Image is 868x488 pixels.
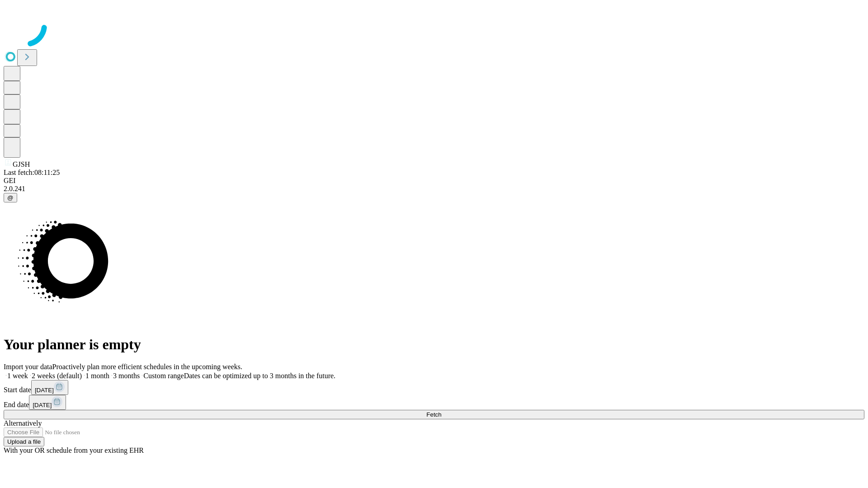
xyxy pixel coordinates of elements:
[13,160,30,168] span: GJSH
[85,372,109,380] span: 1 month
[31,380,68,395] button: [DATE]
[4,336,864,353] h1: Your planner is empty
[4,169,60,176] span: Last fetch: 08:11:25
[4,177,864,185] div: GEI
[33,402,52,408] span: [DATE]
[4,419,42,427] span: Alternatively
[113,372,140,380] span: 3 months
[4,193,17,202] button: @
[4,185,864,193] div: 2.0.241
[4,446,144,454] span: With your OR schedule from your existing EHR
[143,372,184,380] span: Custom range
[35,387,54,394] span: [DATE]
[184,372,335,380] span: Dates can be optimized up to 3 months in the future.
[4,395,864,410] div: End date
[32,372,82,380] span: 2 weeks (default)
[52,363,242,371] span: Proactively plan more efficient schedules in the upcoming weeks.
[7,194,14,201] span: @
[426,411,441,418] span: Fetch
[29,395,66,410] button: [DATE]
[4,410,864,419] button: Fetch
[7,372,28,380] span: 1 week
[4,380,864,395] div: Start date
[4,363,52,371] span: Import your data
[4,437,44,446] button: Upload a file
